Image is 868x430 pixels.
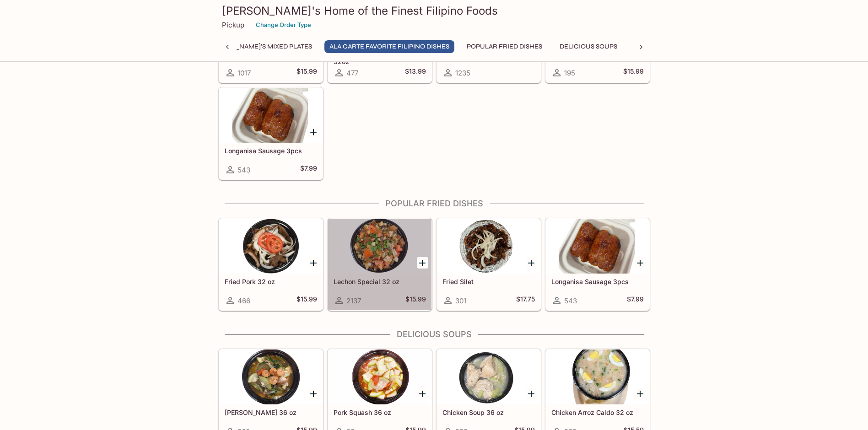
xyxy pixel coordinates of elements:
[437,349,540,404] div: Chicken Soup 36 oz
[334,278,426,285] h5: Lechon Special 32 oz
[308,126,319,138] button: Add Longanisa Sausage 3pcs
[237,69,251,77] span: 1017
[526,388,537,399] button: Add Chicken Soup 36 oz
[297,67,317,78] h5: $15.99
[405,295,426,306] h5: $15.99
[324,40,454,53] button: Ala Carte Favorite Filipino Dishes
[346,69,358,77] span: 477
[635,388,646,399] button: Add Chicken Arroz Caldo 32 oz
[334,408,426,416] h5: Pork Squash 36 oz
[218,199,650,209] h4: Popular Fried Dishes
[551,408,644,416] h5: Chicken Arroz Caldo 32 oz
[551,278,644,285] h5: Longanisa Sausage 3pcs
[237,166,250,174] span: 543
[222,21,244,29] p: Pickup
[308,257,319,269] button: Add Fried Pork 32 oz
[237,296,250,305] span: 466
[300,164,317,175] h5: $7.99
[564,296,577,305] span: 543
[417,388,428,399] button: Add Pork Squash 36 oz
[308,388,319,399] button: Add Sari Sari 36 oz
[297,295,317,306] h5: $15.99
[623,67,644,78] h5: $15.99
[219,218,323,311] a: Fried Pork 32 oz466$15.99
[225,278,317,285] h5: Fried Pork 32 oz
[455,296,466,305] span: 301
[526,257,537,269] button: Add Fried Silet
[546,349,649,404] div: Chicken Arroz Caldo 32 oz
[200,40,317,53] button: [PERSON_NAME]'s Mixed Plates
[225,408,317,416] h5: [PERSON_NAME] 36 oz
[564,69,575,77] span: 195
[442,408,535,416] h5: Chicken Soup 36 oz
[635,257,646,269] button: Add Longanisa Sausage 3pcs
[346,296,361,305] span: 2137
[219,87,323,180] a: Longanisa Sausage 3pcs543$7.99
[627,295,644,306] h5: $7.99
[437,218,541,311] a: Fried Silet301$17.75
[555,40,622,53] button: Delicious Soups
[219,349,323,404] div: Sari Sari 36 oz
[328,349,431,404] div: Pork Squash 36 oz
[219,88,323,143] div: Longanisa Sausage 3pcs
[442,278,535,285] h5: Fried Silet
[328,219,431,274] div: Lechon Special 32 oz
[462,40,547,53] button: Popular Fried Dishes
[437,219,540,274] div: Fried Silet
[546,219,649,274] div: Longanisa Sausage 3pcs
[222,4,647,18] h3: [PERSON_NAME]'s Home of the Finest Filipino Foods
[218,329,650,339] h4: Delicious Soups
[545,218,650,311] a: Longanisa Sausage 3pcs543$7.99
[455,69,470,77] span: 1235
[516,295,535,306] h5: $17.75
[417,257,428,269] button: Add Lechon Special 32 oz
[405,67,426,78] h5: $13.99
[225,147,317,155] h5: Longanisa Sausage 3pcs
[252,18,315,32] button: Change Order Type
[630,40,726,53] button: Squid and Shrimp Dishes
[328,218,432,311] a: Lechon Special 32 oz2137$15.99
[219,219,323,274] div: Fried Pork 32 oz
